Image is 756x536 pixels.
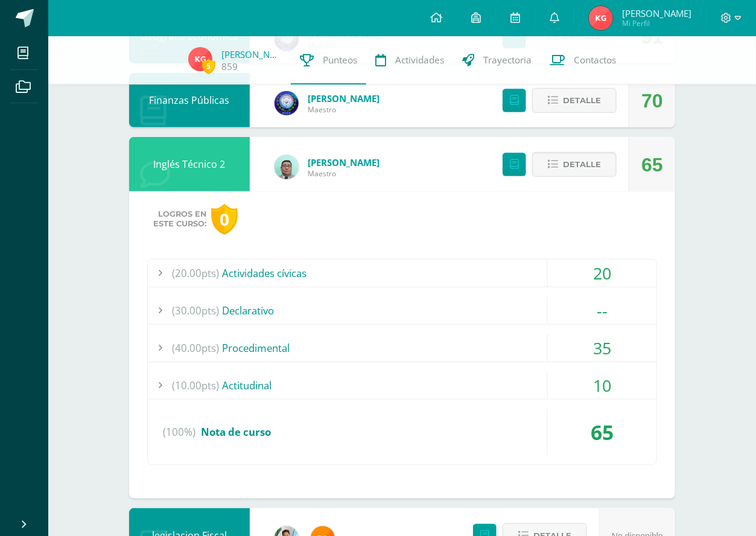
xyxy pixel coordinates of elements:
[291,36,366,85] a: Punteos
[395,54,444,66] span: Actividades
[622,18,691,28] span: Mi Perfil
[211,204,238,235] div: 0
[308,156,380,168] a: [PERSON_NAME]
[308,104,380,115] span: Maestro
[532,152,617,177] button: Detalle
[548,297,656,324] div: --
[548,409,656,455] div: 65
[148,334,656,362] div: Procedimental
[153,209,206,229] span: Logros en este curso:
[221,60,238,73] a: 859
[172,372,219,399] span: (10.00pts)
[221,48,282,60] a: [PERSON_NAME]
[532,88,617,113] button: Detalle
[366,36,453,85] a: Actividades
[275,155,299,179] img: d4d564538211de5578f7ad7a2fdd564e.png
[548,334,656,362] div: 35
[275,91,299,115] img: 38991008722c8d66f2d85f4b768620e4.png
[483,54,532,66] span: Trayectoria
[129,73,250,127] div: Finanzas Públicas
[308,92,380,104] a: [PERSON_NAME]
[323,54,357,66] span: Punteos
[622,7,691,19] span: [PERSON_NAME]
[188,47,212,71] img: b123bd5fa8fa390e57311553e91f2c80.png
[641,74,663,128] div: 70
[148,372,656,399] div: Actitudinal
[172,260,219,287] span: (20.00pts)
[574,54,616,66] span: Contactos
[172,297,219,324] span: (30.00pts)
[641,138,663,192] div: 65
[589,6,613,30] img: b123bd5fa8fa390e57311553e91f2c80.png
[548,372,656,399] div: 10
[563,153,601,176] span: Detalle
[548,260,656,287] div: 20
[129,137,250,191] div: Inglés Técnico 2
[308,168,380,179] span: Maestro
[541,36,625,85] a: Contactos
[201,425,271,439] span: Nota de curso
[172,334,219,362] span: (40.00pts)
[148,260,656,287] div: Actividades cívicas
[163,409,195,455] span: (100%)
[202,59,215,74] span: 5
[563,89,601,112] span: Detalle
[453,36,541,85] a: Trayectoria
[148,297,656,324] div: Declarativo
